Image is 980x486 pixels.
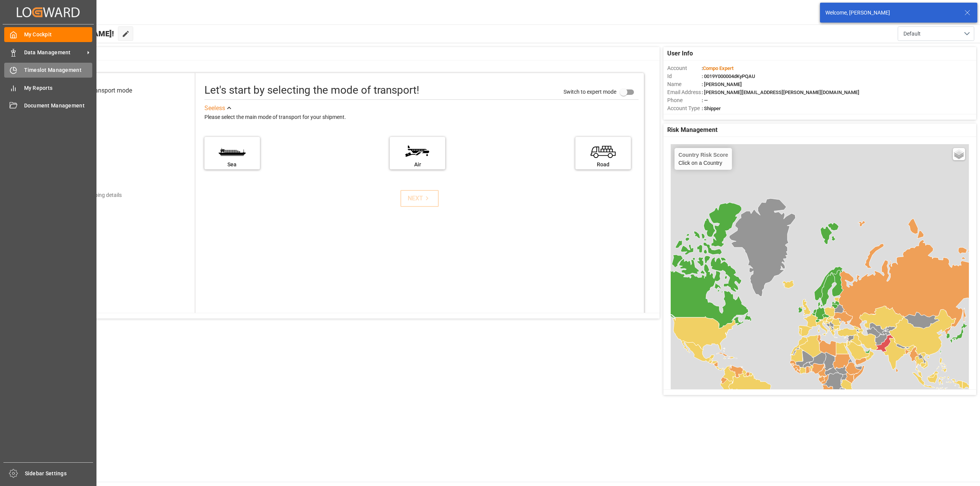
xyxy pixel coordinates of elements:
[667,125,717,135] span: Risk Management
[667,88,702,96] span: Email Address
[400,190,439,207] button: NEXT
[703,65,733,71] span: Compo Expert
[4,27,92,42] a: My Cockpit
[204,82,419,98] div: Let's start by selecting the mode of transport!
[4,63,92,78] a: Timeslot Management
[25,470,93,478] span: Sidebar Settings
[702,73,755,79] span: : 0019Y000004dKyPQAU
[702,65,733,71] span: :
[204,113,639,122] div: Please select the main mode of transport for your shipment.
[898,26,974,41] button: open menu
[702,89,859,95] span: : [PERSON_NAME][EMAIL_ADDRESS][PERSON_NAME][DOMAIN_NAME]
[579,161,627,169] div: Road
[702,106,721,111] span: : Shipper
[825,9,957,17] div: Welcome, [PERSON_NAME]
[678,152,728,166] div: Click on a Country
[667,49,693,58] span: User Info
[74,191,122,199] div: Add shipping details
[903,30,921,38] span: Default
[204,104,225,113] div: See less
[667,96,702,104] span: Phone
[667,72,702,80] span: Id
[667,104,702,112] span: Account Type
[4,80,92,95] a: My Reports
[702,98,708,103] span: : —
[563,89,616,95] span: Switch to expert mode
[408,194,431,203] div: NEXT
[394,161,441,169] div: Air
[667,64,702,72] span: Account
[24,31,93,39] span: My Cockpit
[24,66,93,74] span: Timeslot Management
[24,84,93,92] span: My Reports
[4,98,92,113] a: Document Management
[24,102,93,110] span: Document Management
[678,152,728,158] h4: Country Risk Score
[24,49,85,57] span: Data Management
[953,148,965,160] a: Layers
[702,81,742,87] span: : [PERSON_NAME]
[73,86,132,95] div: Select transport mode
[667,80,702,88] span: Name
[208,161,256,169] div: Sea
